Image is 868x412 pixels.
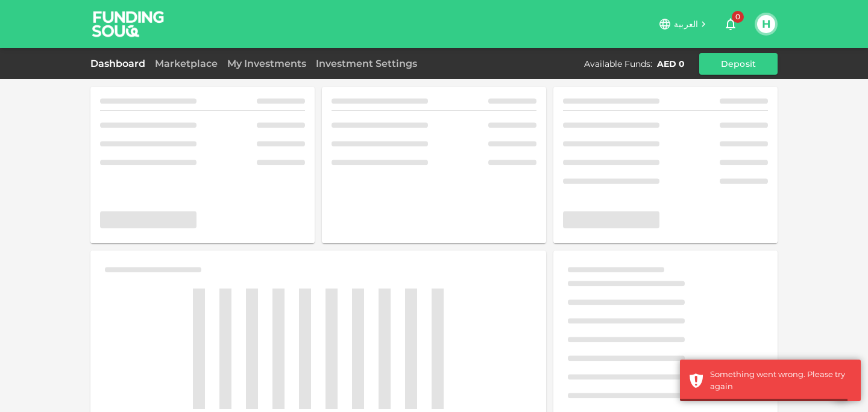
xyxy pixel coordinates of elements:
[584,58,652,70] div: Available Funds :
[90,58,150,69] a: Dashboard
[699,53,778,75] button: Deposit
[311,58,422,69] a: Investment Settings
[710,369,852,392] div: Something went wrong. Please try again
[657,58,685,70] div: AED 0
[674,19,698,30] span: العربية
[732,11,744,23] span: 0
[757,15,775,33] button: H
[719,12,743,36] button: 0
[222,58,311,69] a: My Investments
[150,58,222,69] a: Marketplace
